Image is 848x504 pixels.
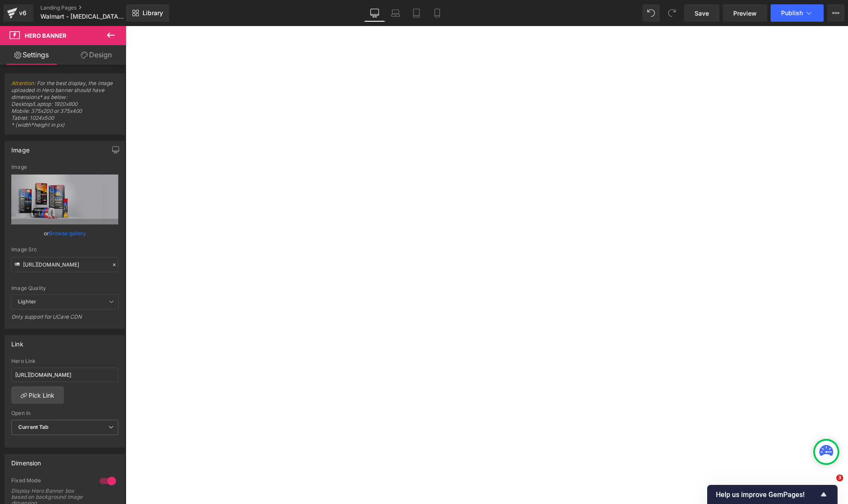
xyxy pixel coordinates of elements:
[17,7,28,19] div: v6
[642,4,660,22] button: Undo
[364,4,385,22] a: Desktop
[11,358,118,364] div: Hero Link
[695,9,709,18] span: Save
[771,4,824,22] button: Publish
[11,386,64,404] a: Pick Link
[716,489,829,500] button: Show survey - Help us improve GemPages!
[18,298,36,305] b: Lighter
[836,474,843,481] span: 3
[18,424,49,430] b: Current Tab
[11,80,118,134] span: : For the best display, the image uploaded in Hero banner should have dimensions* as below: Deskt...
[143,9,163,17] span: Library
[427,4,448,22] a: Mobile
[65,45,128,65] a: Design
[25,32,67,39] span: Hero Banner
[781,10,803,16] span: Publish
[663,4,681,22] button: Redo
[11,410,118,416] div: Open In
[49,226,86,241] a: Browse gallery
[11,336,23,348] div: Link
[3,4,33,22] a: v6
[11,313,118,326] div: Only support for UCare CDN
[11,164,118,170] div: Image
[11,142,30,154] div: Image
[11,285,118,291] div: Image Quality
[126,4,169,22] a: New Library
[385,4,406,22] a: Laptop
[11,455,41,467] div: Dimension
[11,80,34,86] a: Attention
[733,9,757,18] span: Preview
[40,13,124,20] span: Walmart - [MEDICAL_DATA] Hardcore
[818,474,839,495] iframe: Intercom live chat
[406,4,427,22] a: Tablet
[827,4,845,22] button: More
[40,4,140,11] a: Landing Pages
[11,229,118,238] div: or
[723,4,767,22] a: Preview
[11,247,118,253] div: Image Src
[716,491,818,499] span: Help us improve GemPages!
[11,368,118,382] input: https://your-shop.myshopify.com
[11,257,118,272] input: Link
[11,477,91,486] div: Fixed Mode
